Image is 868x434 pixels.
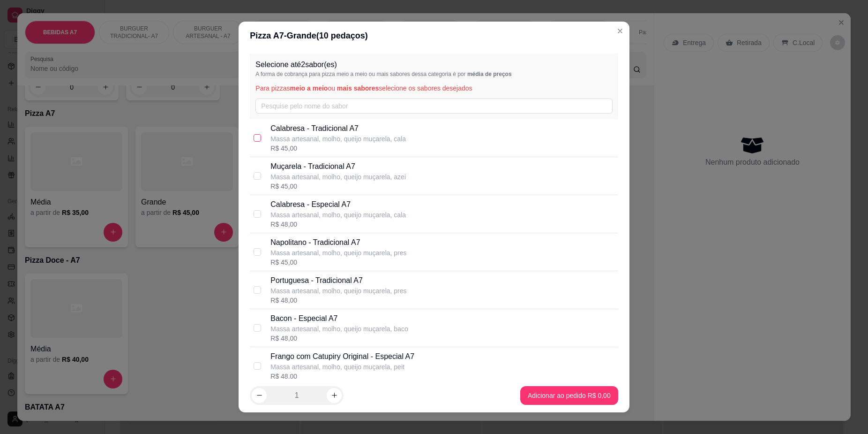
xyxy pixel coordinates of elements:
[270,144,406,153] div: R$ 45,00
[255,99,612,114] input: Pesquise pelo nome do sabor
[270,334,408,343] div: R$ 48,00
[270,220,406,229] div: R$ 48,00
[255,84,612,93] p: Para pizzas ou selecione os sabores desejados
[255,70,612,78] p: A forma de cobrança para pizza meio a meio ou mais sabores dessa categoria é por
[613,23,628,38] button: Close
[270,258,406,267] div: R$ 45,00
[270,134,406,144] p: Massa artesanal, molho, queijo muçarela, cala
[270,248,406,258] p: Massa artesanal, molho, queijo muçarela, pres
[270,324,408,334] p: Massa artesanal, molho, queijo muçarela, baco
[270,199,406,210] p: Calabresa - Especial A7
[252,388,267,403] button: decrease-product-quantity
[250,29,618,42] div: Pizza A7 - Grande ( 10 pedaços)
[270,351,414,362] p: Frango com Catupiry Original - Especial A7
[270,286,406,296] p: Massa artesanal, molho, queijo muçarela, pres
[270,296,406,305] div: R$ 48,00
[337,84,379,92] span: mais sabores
[327,388,342,403] button: increase-product-quantity
[255,59,612,70] p: Selecione até 2 sabor(es)
[270,313,408,324] p: Bacon - Especial A7
[270,161,406,172] p: Muçarela - Tradicional A7
[467,71,512,77] span: média de preços
[270,237,406,248] p: Napolitano - Tradicional A7
[520,386,618,405] button: Adicionar ao pedido R$ 0,00
[290,84,328,92] span: meio a meio
[270,182,406,191] div: R$ 45,00
[270,362,414,372] p: Massa artesanal, molho, queijo muçarela, peit
[270,172,406,182] p: Massa artesanal, molho, queijo muçarela, azei
[295,390,299,401] p: 1
[270,275,406,286] p: Portuguesa - Tradicional A7
[270,210,406,220] p: Massa artesanal, molho, queijo muçarela, cala
[270,123,406,134] p: Calabresa - Tradicional A7
[270,372,414,381] div: R$ 48,00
